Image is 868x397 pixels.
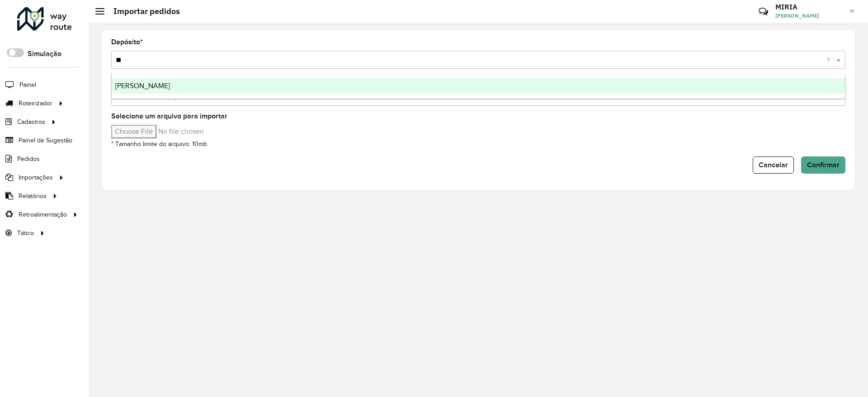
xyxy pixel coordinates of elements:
span: Importações [19,173,53,182]
span: Retroalimentação [19,210,67,219]
small: * Tamanho limite do arquivo: 10mb [111,141,207,147]
span: [PERSON_NAME] [115,82,170,90]
h2: Importar pedidos [104,6,180,16]
h3: MIRIA [775,3,843,11]
button: Confirmar [801,156,845,174]
span: Pedidos [17,154,40,164]
span: Tático [17,228,34,238]
ng-dropdown-panel: Options list [111,73,845,99]
span: Cadastros [17,117,45,127]
label: Simulação [28,48,61,59]
span: Painel de Sugestão [19,136,72,145]
button: Cancelar [753,156,794,174]
span: Relatórios [19,191,47,201]
span: Roteirizador [19,99,52,108]
span: [PERSON_NAME] [775,12,843,20]
span: Cancelar [759,161,788,169]
span: Confirmar [807,161,840,169]
a: Contato Rápido [754,2,773,21]
span: Painel [19,80,36,90]
label: Selecione um arquivo para importar [111,111,227,122]
span: Clear all [826,54,834,65]
label: Depósito [111,37,143,47]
